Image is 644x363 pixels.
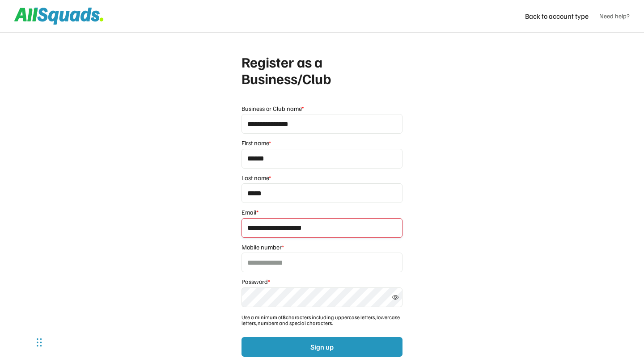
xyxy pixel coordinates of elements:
[241,139,271,147] div: First name
[241,174,271,182] div: Last name
[241,208,258,216] div: Email
[525,11,589,21] div: Back to account type
[241,243,284,251] div: Mobile number
[241,278,270,286] div: Password
[241,337,402,357] button: Sign up
[283,314,286,321] strong: 8
[241,314,402,327] div: Use a minimum of characters including uppercase letters, lowercase letters, numbers and special c...
[241,105,304,113] div: Business or Club name
[241,54,394,87] div: Register as a Business/Club
[599,12,630,20] a: Need help?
